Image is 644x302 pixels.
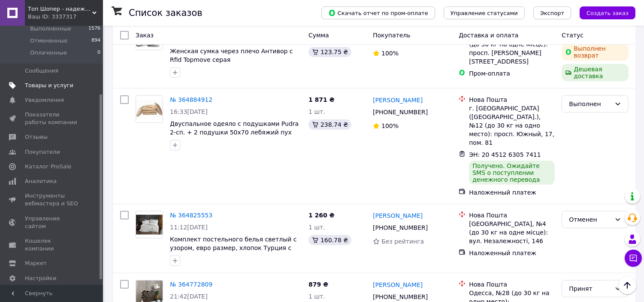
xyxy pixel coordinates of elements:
img: Фото товару [136,101,163,118]
span: Скачать отчет по пром-оплате [328,9,428,17]
span: Статус [562,32,584,39]
div: [PHONE_NUMBER] [371,106,429,118]
div: Ваш ID: 3337317 [28,13,103,21]
span: Маркет [25,259,47,267]
span: Товары и услуги [25,82,73,89]
span: 21:42[DATE] [170,293,208,300]
span: Кошелек компании [25,237,79,253]
a: [PERSON_NAME] [373,96,423,104]
a: Двуспальное одеяло с подушками Pudra 2-сп. + 2 подушки 50х70 лебяжий пух [170,120,299,136]
span: Выполненные [30,25,71,33]
div: [GEOGRAPHIC_DATA], №4 (до 30 кг на одне місце): вул. Незалежності, 146 [469,220,555,245]
img: Фото товару [136,215,163,234]
span: Отзывы [25,133,48,141]
span: 1576 [88,25,100,33]
span: Заказ [136,32,154,39]
span: Сумма [308,32,329,39]
span: 1 260 ₴ [308,212,335,219]
div: Нова Пошта [469,280,555,289]
span: 11:12[DATE] [170,224,208,231]
div: г. [GEOGRAPHIC_DATA] ([GEOGRAPHIC_DATA].), №12 (до 30 кг на одно место): просп. Южный, 17, пом. 81 [469,104,555,147]
div: Наложенный платеж [469,249,555,257]
div: 160.78 ₴ [308,235,351,245]
span: 879 ₴ [308,281,328,288]
span: Без рейтинга [381,238,424,245]
div: Получено. Ожидайте SMS о поступлении денежного перевода [469,161,555,185]
span: Доставка и оплата [459,32,518,39]
span: Уведомления [25,96,64,104]
span: 894 [91,37,100,45]
div: [PHONE_NUMBER] [371,222,429,234]
a: Фото товару [136,211,163,238]
div: 123.75 ₴ [308,47,351,57]
h1: Список заказов [129,8,203,18]
a: Женская сумка через плечо Антивор с Rfid Topmove серая [170,48,293,63]
a: Создать заказ [571,9,635,16]
span: 1 шт. [308,224,325,231]
span: 1 шт. [308,108,325,115]
span: 0 [97,49,100,57]
span: Каталог ProSale [25,163,71,171]
div: Наложенный платеж [469,188,555,197]
span: Создать заказ [587,10,629,16]
button: Управление статусами [444,6,525,19]
span: Сообщения [25,67,58,75]
a: Комплект постельного белья светлый с узором, евро размер, хлопок Турция с компаньоном R-T9220 [170,236,297,260]
div: Нова Пошта [469,95,555,104]
div: Принят [569,284,611,293]
span: Показатели работы компании [25,111,79,126]
span: Управление статусами [450,10,518,16]
div: Отменен [569,215,611,224]
span: 16:33[DATE] [170,108,208,115]
span: Управление сайтом [25,215,79,230]
button: Чат с покупателем [625,250,642,267]
span: 100% [381,122,399,129]
a: № 364772809 [170,281,212,288]
div: Выполнен [569,99,611,109]
span: Экспорт [540,10,564,16]
span: Топ Шопер - надежный и перспективный интернет-магазин постельного белья,сумок и аксессуаров [28,5,92,13]
div: Нова Пошта [469,211,555,220]
button: Создать заказ [580,6,635,19]
span: Покупатели [25,148,60,156]
span: ЭН: 20 4512 6305 7411 [469,151,541,158]
a: [PERSON_NAME] [373,211,423,220]
a: Фото товару [136,95,163,123]
a: № 364825553 [170,212,212,219]
span: Оплаченные [30,49,67,57]
button: Экспорт [533,6,571,19]
div: 238.74 ₴ [308,119,351,130]
span: Настройки [25,275,56,282]
span: 1 шт. [308,293,325,300]
span: Отмененные [30,37,67,45]
div: Пром-оплата [469,69,555,78]
span: Покупатель [373,32,411,39]
a: [PERSON_NAME] [373,281,423,289]
button: Скачать отчет по пром-оплате [321,6,435,19]
span: 100% [381,50,399,57]
a: № 364884912 [170,96,212,103]
div: Дешевая доставка [562,64,629,81]
button: Наверх [618,276,636,294]
span: Аналитика [25,177,57,185]
div: Выполнен возврат [562,43,629,61]
span: Инструменты вебмастера и SEO [25,192,79,207]
div: [GEOGRAPHIC_DATA], №6 (до 30 кг на одне місце): просп. [PERSON_NAME][STREET_ADDRESS] [469,31,555,66]
span: 1 871 ₴ [308,96,335,103]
